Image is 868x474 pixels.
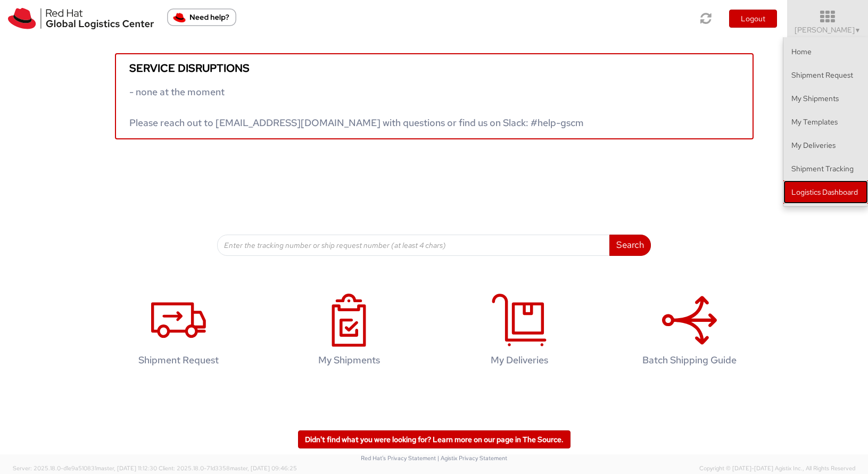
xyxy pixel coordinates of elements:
a: Shipment Request [783,63,868,87]
h4: Batch Shipping Guide [621,355,758,365]
span: Client: 2025.18.0-71d3358 [159,464,297,472]
h4: My Shipments [280,355,418,365]
span: ▼ [855,26,861,35]
a: My Deliveries [783,134,868,157]
span: - none at the moment Please reach out to [EMAIL_ADDRESS][DOMAIN_NAME] with questions or find us o... [129,86,584,129]
button: Logout [729,10,777,28]
h4: Shipment Request [110,355,247,365]
a: Home [783,40,868,63]
input: Enter the tracking number or ship request number (at least 4 chars) [217,235,610,256]
a: Batch Shipping Guide [610,282,770,382]
a: Shipment Request [99,282,259,382]
span: Copyright © [DATE]-[DATE] Agistix Inc., All Rights Reserved [699,464,855,473]
a: Shipment Tracking [783,157,868,180]
a: Logistics Dashboard [783,180,868,204]
span: [PERSON_NAME] [795,25,861,35]
a: Service disruptions - none at the moment Please reach out to [EMAIL_ADDRESS][DOMAIN_NAME] with qu... [115,53,754,139]
a: Red Hat's Privacy Statement [361,454,436,462]
span: master, [DATE] 09:46:25 [230,464,297,472]
span: master, [DATE] 11:12:30 [96,464,157,472]
h5: Service disruptions [129,62,739,74]
a: My Shipments [269,282,429,382]
a: My Templates [783,110,868,134]
a: My Shipments [783,87,868,110]
button: Search [609,235,651,256]
a: Didn't find what you were looking for? Learn more on our page in The Source. [298,430,571,448]
a: My Deliveries [440,282,599,382]
h4: My Deliveries [451,355,588,365]
span: Server: 2025.18.0-d1e9a510831 [13,464,157,472]
img: rh-logistics-00dfa346123c4ec078e1.svg [8,8,154,29]
button: Need help? [167,9,236,26]
a: | Agistix Privacy Statement [437,454,507,462]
